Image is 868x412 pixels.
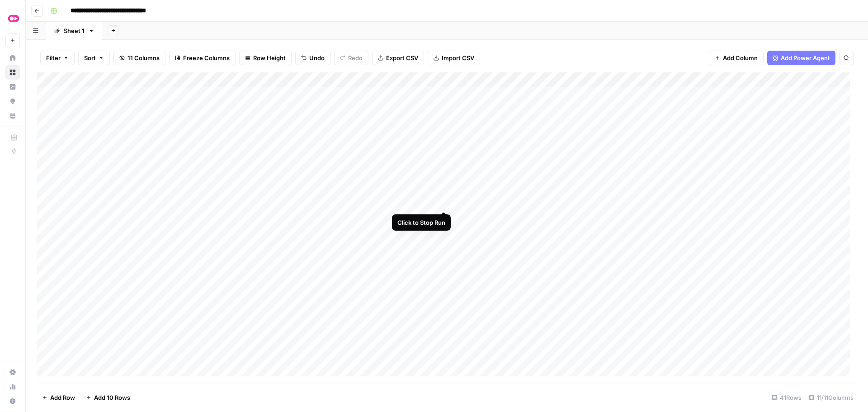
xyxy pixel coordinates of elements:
button: Freeze Columns [169,51,236,65]
button: Redo [334,51,368,65]
span: 11 Columns [127,53,160,62]
a: Insights [5,80,20,94]
button: Undo [295,51,330,65]
a: Sheet 1 [46,22,102,40]
span: Add Row [50,393,75,402]
span: Add 10 Rows [94,393,130,402]
button: Workspace: Tavus Superiority [5,7,20,30]
a: Home [5,51,20,65]
button: Help + Support [5,394,20,408]
div: 11/11 Columns [805,390,857,405]
span: Export CSV [386,53,418,62]
span: Row Height [253,53,286,62]
a: Usage [5,379,20,394]
a: Settings [5,365,20,379]
button: Add Power Agent [767,51,835,65]
a: Your Data [5,109,20,123]
a: Opportunities [5,94,20,109]
button: Add 10 Rows [80,390,136,405]
span: Import CSV [442,53,474,62]
div: 41 Rows [768,390,805,405]
span: Redo [348,53,363,62]
div: Sheet 1 [64,26,85,35]
span: Filter [46,53,61,62]
img: Tavus Superiority Logo [5,10,22,27]
button: Row Height [239,51,292,65]
button: Export CSV [372,51,424,65]
span: Add Column [723,53,758,62]
span: Add Power Agent [781,53,830,62]
span: Freeze Columns [183,53,230,62]
button: Add Row [37,390,80,405]
button: Import CSV [428,51,480,65]
button: Filter [40,51,75,65]
a: Browse [5,65,20,80]
div: Click to Stop Run [397,218,445,227]
button: Sort [78,51,110,65]
span: Sort [84,53,96,62]
button: Add Column [709,51,764,65]
span: Undo [309,53,325,62]
button: 11 Columns [113,51,165,65]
